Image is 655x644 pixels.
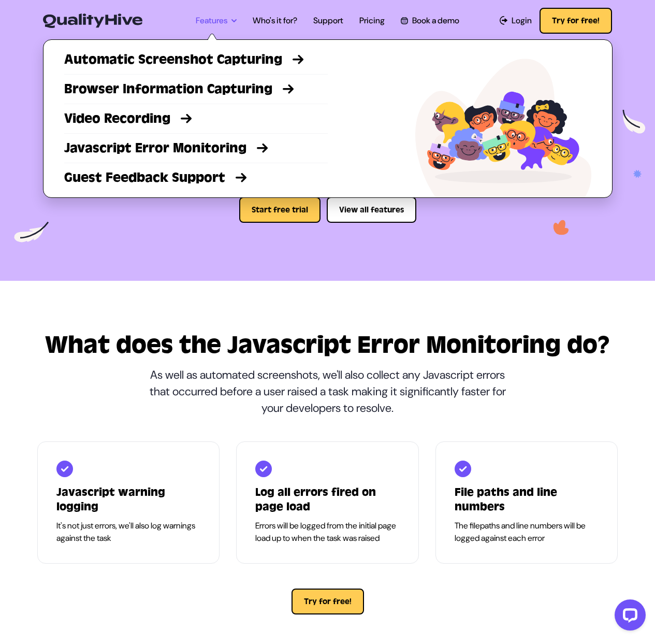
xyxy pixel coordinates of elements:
button: View all features [327,197,416,223]
img: Book a QualityHive Demo [401,17,407,24]
button: Try for free! [540,8,612,34]
p: The filepaths and line numbers will be logged against each error [455,520,599,545]
button: Start free trial [239,197,321,223]
a: Book a demo [401,15,459,27]
h3: File paths and line numbers [455,485,599,514]
a: Automatic Screenshot Capturing [64,50,328,69]
img: Javascript warning logging [56,461,73,477]
img: Log all errors fired on page load [255,461,272,477]
h2: What does the Javascript Error Monitoring do? [37,333,618,357]
a: Video Recording [64,109,328,128]
a: Who's it for? [253,15,297,27]
span: Login [512,15,532,27]
img: QualityHive - Bug Tracking Tool [43,13,142,28]
iframe: LiveChat chat widget [606,595,650,639]
h3: Log all errors fired on page load [255,485,400,514]
a: Javascript Error Monitoring [64,139,328,158]
p: It's not just errors, we'll also log warnings against the task [56,520,201,545]
img: File paths and line numbers [455,461,471,477]
a: Features [196,15,237,27]
a: Login [500,15,532,27]
a: Pricing [359,15,385,27]
a: Guest Feedback Support [64,168,328,187]
img: Guest website feedback [415,59,591,197]
p: As well as automated screenshots, we'll also collect any Javascript errors that occurred before a... [149,367,506,417]
h3: Javascript warning logging [56,485,201,514]
button: Try for free! [292,589,364,614]
p: Errors will be logged from the initial page load up to when the task was raised [255,520,400,545]
a: Support [313,15,343,27]
a: Browser Information Capturing [64,80,328,98]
